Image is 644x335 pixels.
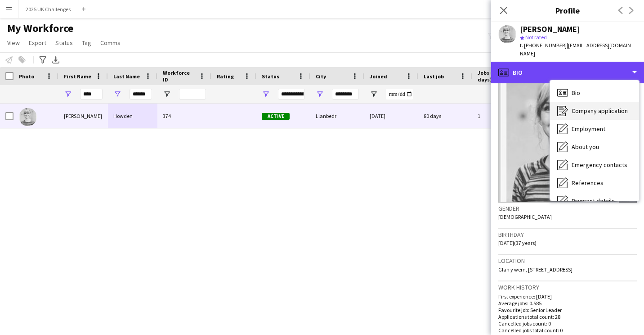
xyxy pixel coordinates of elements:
button: Open Filter Menu [64,90,72,98]
a: Tag [78,37,95,49]
span: Active [262,113,290,120]
span: Jobs (last 90 days) [478,69,514,83]
span: Status [262,73,279,80]
div: Bio [550,84,639,102]
button: Open Filter Menu [163,90,171,98]
span: Workforce ID [163,69,195,83]
div: Payment details [550,192,639,210]
button: Open Filter Menu [316,90,324,98]
span: Last job [424,73,444,80]
a: Status [52,37,76,49]
input: Joined Filter Input [386,89,413,100]
div: Company application [550,102,639,120]
p: Cancelled jobs count: 0 [498,320,637,327]
span: [DEMOGRAPHIC_DATA] [498,213,552,220]
input: Workforce ID Filter Input [179,89,206,100]
button: Open Filter Menu [370,90,378,98]
button: Open Filter Menu [262,90,270,98]
span: First Name [64,73,91,80]
div: Llanbedr [310,104,364,128]
span: References [572,179,604,187]
span: Tag [82,39,91,47]
app-action-btn: Advanced filters [37,54,48,65]
p: Cancelled jobs total count: 0 [498,327,637,334]
span: Company application [572,107,628,115]
img: Toni Howden [19,108,37,126]
div: Emergency contacts [550,156,639,174]
h3: Work history [498,283,637,291]
div: About you [550,138,639,156]
div: Employment [550,120,639,138]
p: Average jobs: 0.585 [498,300,637,307]
input: Last Name Filter Input [130,89,152,100]
div: 374 [157,104,211,128]
p: Favourite job: Senior Leader [498,307,637,313]
span: Export [29,39,46,47]
div: References [550,174,639,192]
span: View [7,39,20,47]
a: Export [25,37,50,49]
div: 80 days [418,104,472,128]
p: First experience: [DATE] [498,293,637,300]
div: Howden [108,104,157,128]
button: 2025 UK Challenges [18,0,78,18]
span: Payment details [572,197,615,205]
div: 1 [472,104,531,128]
span: Employment [572,125,605,133]
app-action-btn: Export XLSX [50,54,61,65]
span: City [316,73,326,80]
span: Joined [370,73,387,80]
span: My Workforce [7,22,73,35]
span: | [EMAIL_ADDRESS][DOMAIN_NAME] [520,42,634,57]
a: Comms [97,37,124,49]
span: Not rated [525,34,547,41]
a: View [4,37,23,49]
span: Last Name [113,73,140,80]
span: [DATE] (37 years) [498,240,537,246]
span: t. [PHONE_NUMBER] [520,42,567,49]
p: Applications total count: 28 [498,313,637,320]
div: Bio [491,62,644,83]
span: Rating [217,73,234,80]
span: Photo [19,73,34,80]
button: Open Filter Menu [113,90,121,98]
h3: Location [498,257,637,265]
div: [DATE] [364,104,418,128]
span: Status [55,39,73,47]
input: First Name Filter Input [80,89,103,100]
h3: Profile [491,5,644,16]
input: City Filter Input [332,89,359,100]
span: About you [572,143,599,151]
div: [PERSON_NAME] [520,25,580,33]
h3: Birthday [498,231,637,239]
span: Comms [100,39,121,47]
img: Crew avatar or photo [498,68,637,203]
span: Emergency contacts [572,161,627,169]
span: Bio [572,89,580,97]
h3: Gender [498,204,637,213]
div: [PERSON_NAME] [58,104,108,128]
span: Glan y wern, [STREET_ADDRESS] [498,266,572,273]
